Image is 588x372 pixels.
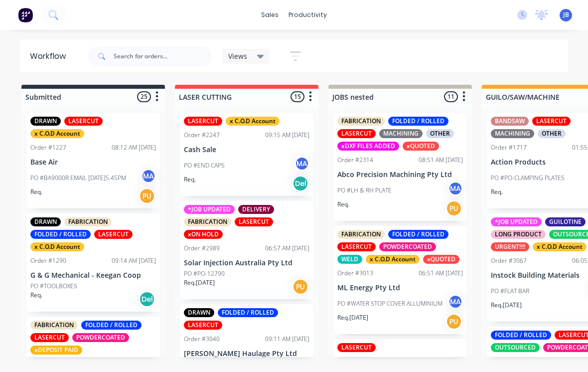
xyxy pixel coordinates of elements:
[139,188,155,204] div: PU
[30,321,78,330] div: FABRICATION
[294,156,309,171] div: MA
[235,217,273,226] div: LASERCUT
[265,131,309,140] div: 09:15 AM [DATE]
[30,187,42,196] p: Req.
[30,50,71,62] div: Workflow
[238,205,274,214] div: DELIVERY
[491,187,503,196] p: Req.
[184,230,223,239] div: xON HOLD
[388,230,448,239] div: FOLDED / ROLLED
[30,346,82,355] div: xDEPOSIT PAID
[184,321,222,330] div: LASERCUT
[265,244,309,253] div: 06:57 AM [DATE]
[491,174,565,183] p: PO #PO-CLAMPING PLATES
[256,7,284,22] div: sales
[337,171,463,179] p: Abco Precision Machining Pty Ltd
[337,186,392,195] p: PO #LH & RH PLATE
[337,343,376,352] div: LASERCUT
[419,357,463,366] div: 07:32 AM [DATE]
[446,200,462,216] div: PU
[337,200,349,209] p: Req.
[30,230,91,239] div: FOLDED / ROLLED
[30,158,156,167] p: Base Air
[491,301,522,310] p: Req. [DATE]
[72,333,129,342] div: POWDERCOATED
[30,271,156,280] p: G & G Mechanical - Keegan Coop
[184,335,220,344] div: Order #3040
[114,46,212,66] input: Search for orders...
[184,131,220,140] div: Order #2247
[337,117,385,126] div: FABRICATION
[419,156,463,165] div: 08:51 AM [DATE]
[333,226,467,334] div: FABRICATIONFOLDED / ROLLEDLASERCUTPOWDERCOATEDWELDx C.O.D AccountxQUOTEDOrder #301306:51 AM [DATE...
[293,176,308,191] div: Del
[94,230,133,239] div: LASERCUT
[184,205,235,214] div: *JOB UPDATED
[423,255,459,264] div: xQUOTED
[141,169,156,184] div: MA
[491,242,529,251] div: URGENT!!!!
[337,142,399,151] div: xDXF FILES ADDED
[26,213,160,312] div: DRAWNFABRICATIONFOLDED / ROLLEDLASERCUTx C.O.D AccountOrder #129009:14 AM [DATE]G & G Mechanical ...
[30,242,84,251] div: x C.O.D Account
[180,201,313,299] div: *JOB UPDATEDDELIVERYFABRICATIONLASERCUTxON HOLDOrder #298906:57 AM [DATE]Solar Injection Australi...
[448,181,463,196] div: MA
[337,255,362,264] div: WELD
[337,230,385,239] div: FABRICATION
[545,217,586,226] div: GUILOTINE
[184,117,222,126] div: LASERCUT
[139,291,155,307] div: Del
[30,143,66,152] div: Order #1227
[30,217,61,226] div: DRAWN
[491,287,529,296] p: PO #FLAT BAR
[64,117,103,126] div: LASERCUT
[337,242,376,251] div: LASERCUT
[379,129,423,138] div: MACHINING
[81,321,142,330] div: FOLDED / ROLLED
[293,279,308,295] div: PU
[30,129,84,138] div: x C.O.D Account
[30,282,77,291] p: PO #TOOLBOXES
[30,174,126,183] p: PO #BA9000R EMAIL [DATE]5.45PM
[491,230,546,239] div: LONG PRODUCT
[30,256,66,265] div: Order #1290
[30,333,69,342] div: LASERCUT
[180,113,313,196] div: LASERCUTx C.O.D AccountOrder #224709:15 AM [DATE]Cash SalePO #END CAPSMAReq.Del
[491,129,534,138] div: MACHINING
[337,156,373,165] div: Order #2314
[491,143,527,152] div: Order #1717
[333,113,467,221] div: FABRICATIONFOLDED / ROLLEDLASERCUTMACHININGOTHERxDXF FILES ADDEDxQUOTEDOrder #231408:51 AM [DATE]...
[228,51,247,61] span: Views
[30,117,61,126] div: DRAWN
[491,217,542,226] div: *JOB UPDATED
[226,117,280,126] div: x C.O.D Account
[491,256,527,265] div: Order #3067
[426,129,454,138] div: OTHER
[388,117,448,126] div: FOLDED / ROLLED
[448,294,463,309] div: MA
[265,335,309,344] div: 09:11 AM [DATE]
[337,269,373,278] div: Order #3013
[379,242,436,251] div: POWDERCOATED
[337,284,463,292] p: ML Energy Pty Ltd
[26,113,160,208] div: DRAWNLASERCUTx C.O.D AccountOrder #122708:12 AM [DATE]Base AirPO #BA9000R EMAIL [DATE]5.45PMMAReq.PU
[112,256,156,265] div: 09:14 AM [DATE]
[403,142,439,151] div: xQUOTED
[563,10,569,19] span: JB
[218,308,278,317] div: FOLDED / ROLLED
[18,7,33,22] img: Factory
[532,117,571,126] div: LASERCUT
[184,308,214,317] div: DRAWN
[184,259,309,267] p: Solar Injection Australia Pty Ltd
[538,129,566,138] div: OTHER
[337,313,368,322] p: Req. [DATE]
[184,278,215,287] p: Req. [DATE]
[491,343,540,352] div: OUTSOURCED
[184,175,196,184] p: Req.
[184,146,309,154] p: Cash Sale
[491,117,529,126] div: BANDSAW
[337,299,442,308] p: PO #WATER STOP COVER ALLUMINIUM
[184,269,225,278] p: PO #PO-12790
[366,255,420,264] div: x C.O.D Account
[184,244,220,253] div: Order #2989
